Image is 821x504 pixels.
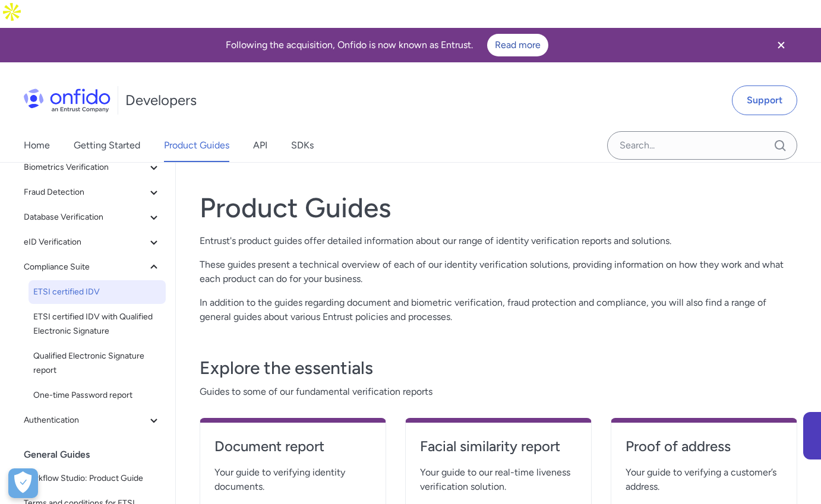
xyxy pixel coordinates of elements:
[24,471,161,486] span: Workflow Studio: Product Guide
[24,210,147,224] span: Database Verification
[19,180,166,204] button: Fraud Detection
[19,205,166,229] button: Database Verification
[626,437,782,456] h4: Proof of address
[24,235,147,249] span: eID Verification
[200,385,797,399] span: Guides to some of our fundamental verification reports
[253,129,267,162] a: API
[420,465,577,494] span: Your guide to our real-time liveness verification solution.
[24,160,147,175] span: Biometrics Verification
[14,34,759,56] div: Following the acquisition, Onfido is now known as Entrust.
[487,34,548,56] a: Read more
[19,408,166,432] button: Authentication
[200,234,797,248] p: Entrust's product guides offer detailed information about our range of identity verification repo...
[19,156,166,179] button: Biometrics Verification
[214,465,371,494] span: Your guide to verifying identity documents.
[24,260,147,274] span: Compliance Suite
[607,131,797,160] input: Onfido search input field
[626,465,782,494] span: Your guide to verifying a customer’s address.
[24,88,110,112] img: Onfido Logo
[19,255,166,279] button: Compliance Suite
[420,437,577,465] a: Facial similarity report
[33,349,161,378] span: Qualified Electronic Signature report
[8,468,38,498] button: Open Preferences
[29,280,166,304] a: ETSI certified IDV
[420,437,577,456] h4: Facial similarity report
[200,191,797,224] h1: Product Guides
[19,230,166,254] button: eID Verification
[33,285,161,299] span: ETSI certified IDV
[200,356,797,380] h3: Explore the essentials
[214,437,371,465] a: Document report
[774,38,788,52] svg: Close banner
[24,129,50,162] a: Home
[33,310,161,338] span: ETSI certified IDV with Qualified Electronic Signature
[29,383,166,407] a: One-time Password report
[626,437,782,465] a: Proof of address
[19,467,166,490] a: Workflow Studio: Product Guide
[759,30,803,60] button: Close banner
[164,129,229,162] a: Product Guides
[125,91,197,110] h1: Developers
[8,468,38,498] div: Cookie Preferences
[24,185,147,199] span: Fraud Detection
[74,129,140,162] a: Getting Started
[29,305,166,343] a: ETSI certified IDV with Qualified Electronic Signature
[29,344,166,382] a: Qualified Electronic Signature report
[291,129,314,162] a: SDKs
[732,85,797,115] a: Support
[200,296,797,324] p: In addition to the guides regarding document and biometric verification, fraud protection and com...
[214,437,371,456] h4: Document report
[200,258,797,286] p: These guides present a technical overview of each of our identity verification solutions, providi...
[24,443,170,467] div: General Guides
[24,413,147,427] span: Authentication
[33,388,161,402] span: One-time Password report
